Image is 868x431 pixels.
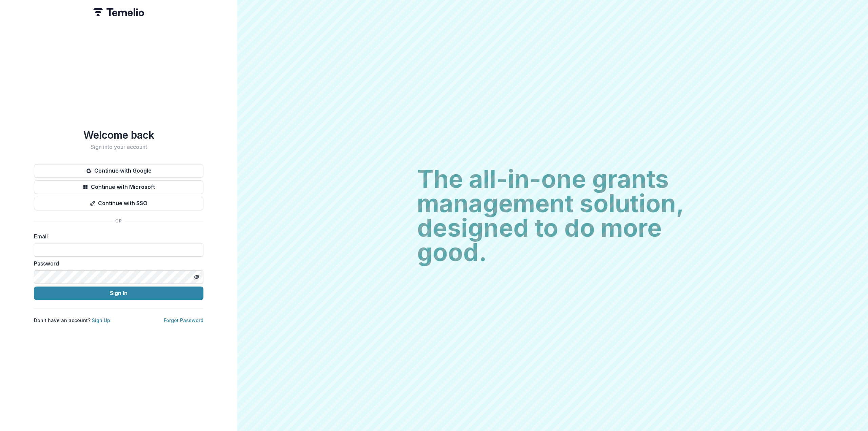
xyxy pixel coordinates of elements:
[34,180,203,194] button: Continue with Microsoft
[34,232,199,240] label: Email
[92,317,110,323] a: Sign Up
[34,164,203,178] button: Continue with Google
[34,259,199,268] label: Password
[34,287,203,300] button: Sign In
[93,8,144,16] img: Temelio
[34,317,110,324] p: Don't have an account?
[164,317,203,323] a: Forgot Password
[34,144,203,150] h2: Sign into your account
[34,197,203,210] button: Continue with SSO
[34,129,203,141] h1: Welcome back
[191,272,202,282] button: Toggle password visibility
